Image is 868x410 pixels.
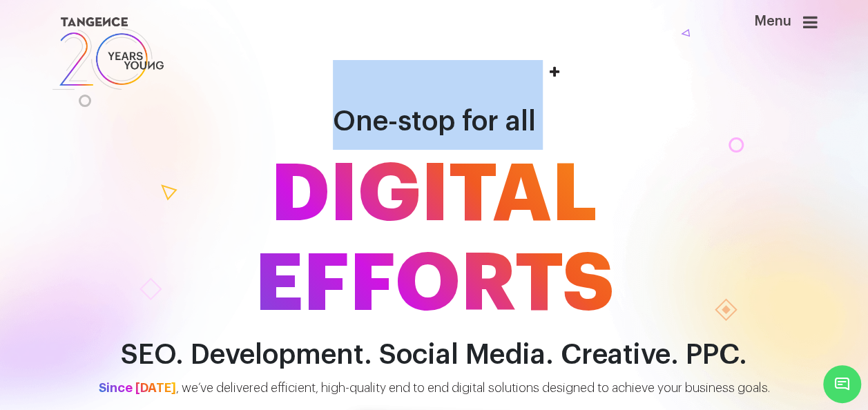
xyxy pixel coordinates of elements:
[51,14,166,93] img: logo SVG
[41,340,828,371] h2: SEO. Development. Social Media. Creative. PPC.
[99,382,176,394] span: Since [DATE]
[66,379,803,398] p: , we’ve delivered efficient, high-quality end to end digital solutions designed to achieve your b...
[333,108,536,135] span: One-stop for all
[41,150,828,329] span: DIGITAL EFFORTS
[823,365,861,403] span: Chat Widget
